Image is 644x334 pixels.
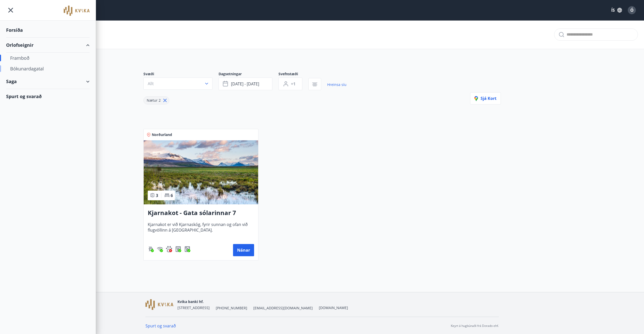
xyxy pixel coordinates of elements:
[626,4,638,16] button: Ó
[451,324,499,328] p: Keyrt á hugbúnaði frá Dorado ehf.
[6,74,90,89] div: Saga
[327,79,346,90] a: Hreinsa síu
[216,306,247,311] span: [PHONE_NUMBER]
[148,208,254,218] h3: Kjarnakot - Gata sólarinnar 7
[10,63,86,74] div: Bókunardagatal
[145,299,173,310] img: GzFmWhuCkUxVWrb40sWeioDp5tjnKZ3EtzLhRfaL.png
[143,96,169,104] div: Nætur 2
[148,246,154,252] div: Gasgrill
[184,246,190,252] div: Þvottavél
[470,92,501,104] button: Sjá kort
[147,98,161,103] span: Nætur 2
[157,246,163,252] img: HJRyFFsYp6qjeUYhR4dAD8CaCEsnIFYZ05miwXoh.svg
[148,222,254,238] span: Kjarnakot er við Kjarnaskóg, fyrir sunnan og ofan við flugvöllinn á [GEOGRAPHIC_DATA].
[166,246,172,252] div: Gæludýr
[143,78,212,90] button: Allt
[171,193,173,198] span: 6
[608,6,625,15] button: ÍS
[148,81,154,86] span: Allt
[219,71,278,78] span: Dagsetningar
[630,7,634,13] span: Ó
[166,246,172,252] img: pxcaIm5dSOV3FS4whs1soiYWTwFQvksT25a9J10C.svg
[278,71,308,78] span: Svefnstæði
[231,81,259,87] span: [DATE] - [DATE]
[175,246,181,252] div: Þurrkari
[143,71,219,78] span: Svæði
[219,78,272,90] button: [DATE] - [DATE]
[253,306,313,311] span: [EMAIL_ADDRESS][DOMAIN_NAME]
[175,246,181,252] img: hddCLTAnxqFUMr1fxmbGG8zWilo2syolR0f9UjPn.svg
[6,23,90,38] div: Forsíða
[291,81,295,87] span: +1
[64,6,90,16] img: union_logo
[278,78,302,90] button: +1
[233,244,254,256] button: Nánar
[474,96,497,101] span: Sjá kort
[184,246,190,252] img: Dl16BY4EX9PAW649lg1C3oBuIaAsR6QVDQBO2cTm.svg
[177,299,204,304] span: Kvika banki hf.
[10,53,86,63] div: Framboð
[177,305,210,310] span: [STREET_ADDRESS]
[157,246,163,252] div: Þráðlaust net
[148,246,154,252] img: ZXjrS3QKesehq6nQAPjaRuRTI364z8ohTALB4wBr.svg
[6,38,90,53] div: Orlofseignir
[145,323,176,329] a: Spurt og svarað
[156,193,158,198] span: 3
[152,132,172,137] span: Norðurland
[319,305,348,310] a: [DOMAIN_NAME]
[144,140,258,204] img: Paella dish
[6,6,15,15] button: menu
[6,89,90,104] div: Spurt og svarað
